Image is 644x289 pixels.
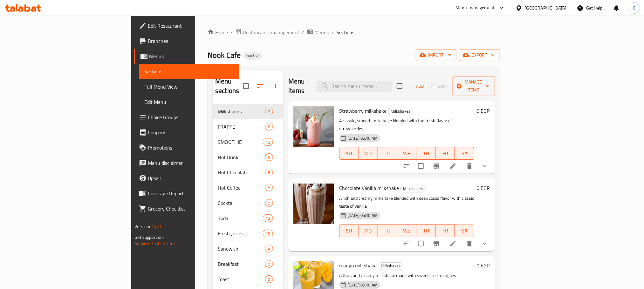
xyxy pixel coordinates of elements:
[400,226,414,235] span: WE
[339,106,387,116] span: Strawberry milkshake
[378,262,403,270] div: Milkshakes
[419,226,433,235] span: TH
[449,162,457,170] a: Edit menu item
[416,225,436,237] button: TH
[265,153,273,161] div: items
[139,64,239,79] a: Sections
[339,261,377,270] span: mango milkshake
[429,236,444,251] button: Branch-specific-item
[218,214,263,222] span: Soda
[265,246,273,252] span: 4
[406,81,427,91] span: Add item
[134,239,175,248] a: Support.OpsPlatform
[380,149,395,158] span: TU
[243,53,262,58] span: Inactive
[401,185,425,192] span: Milkshakes
[213,256,283,272] div: Breakfast9
[293,106,334,147] img: Strawberry milkshake
[339,194,474,210] p: A rich and creamy milkshake blended with deep cocoa flavor with classic taste of vanilla
[265,185,273,191] span: 9
[455,225,474,237] button: SA
[265,169,273,176] div: items
[213,104,283,119] div: Milkshakes7
[134,171,239,186] a: Upsell
[148,22,234,30] span: Edit Restaurant
[265,124,273,130] span: 8
[436,147,455,160] button: FR
[213,241,283,256] div: Sandwich4
[213,150,283,165] div: Hot Drink6
[265,275,273,283] div: items
[416,147,436,160] button: TH
[263,214,273,222] div: items
[419,149,433,158] span: TH
[134,222,150,231] span: Version:
[449,240,457,247] a: Edit menu item
[134,155,239,171] a: Menu disclaimer
[380,226,395,235] span: TU
[218,260,265,268] span: Breakfast
[218,184,265,192] span: Hot Coffee
[265,260,273,268] div: items
[148,174,234,182] span: Upsell
[213,119,283,134] div: FRAPPE8
[359,225,378,237] button: MO
[307,28,329,37] a: Menus
[213,211,283,226] div: Soda12
[144,98,234,106] span: Edit Menu
[265,108,273,115] div: items
[314,29,329,36] span: Menus
[399,236,414,251] button: sort-choices
[265,276,273,282] span: 5
[477,261,490,270] h6: 0 EGP
[361,149,375,158] span: MO
[293,184,334,224] img: Chocolate Vanilla milkshake
[393,79,406,93] span: Select section
[378,147,397,160] button: TU
[218,275,265,283] span: Toast
[134,110,239,125] a: Choice Groups
[414,159,428,173] span: Select to update
[265,123,273,131] div: items
[462,236,477,251] button: delete
[213,134,283,150] div: SMOOTHIE12
[378,262,403,270] span: Milkshakes
[400,149,414,158] span: WE
[148,144,234,151] span: Promotions
[345,212,380,218] span: [DATE] 05:10 AM
[144,83,234,91] span: Full Menu View
[288,77,309,96] h2: Menu items
[339,147,359,160] button: SU
[477,184,490,192] h6: 0 EGP
[218,138,263,146] div: SMOOTHIE
[459,49,500,61] button: export
[265,170,273,176] span: 8
[134,186,239,201] a: Coverage Report
[477,236,492,251] button: show more
[218,230,263,237] div: Fresh Juices
[436,225,455,237] button: FR
[213,195,283,211] div: Cocktail9
[345,135,380,141] span: [DATE] 05:10 AM
[148,205,234,212] span: Grocery Checklist
[339,225,359,237] button: SU
[218,108,265,115] span: Milkshakes
[265,199,273,207] div: items
[265,109,273,115] span: 7
[218,245,265,252] span: Sandwich
[265,200,273,206] span: 9
[481,240,489,247] svg: Show Choices
[243,29,299,36] span: Restaurants management
[134,18,239,33] a: Edit Restaurant
[208,28,500,37] nav: breadcrumb
[213,165,283,180] div: Hot Chocolate8
[429,158,444,174] button: Branch-specific-item
[336,29,354,36] span: Sections
[452,76,495,96] button: Manage items
[218,169,265,176] div: Hot Chocolate
[268,78,283,94] button: Add section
